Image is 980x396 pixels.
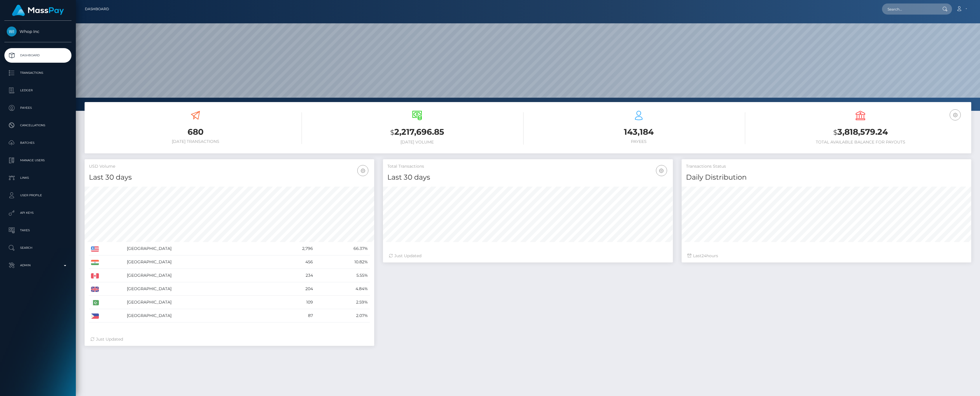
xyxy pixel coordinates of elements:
[270,309,315,323] td: 87
[7,261,69,270] p: Admin
[12,5,64,16] img: MassPay Logo
[387,164,668,169] h5: Total Transactions
[687,253,965,259] div: Last hours
[4,83,71,98] a: Ledger
[7,121,69,130] p: Cancellations
[311,126,524,138] h3: 2,217,696.85
[90,336,368,342] div: Just Updated
[7,27,17,36] img: Whop Inc
[4,66,71,80] a: Transactions
[315,282,370,296] td: 4.84%
[125,296,271,309] td: [GEOGRAPHIC_DATA]
[389,253,667,259] div: Just Updated
[89,126,302,138] h3: 680
[532,126,745,138] h3: 143,184
[4,241,71,255] a: Search
[390,128,394,136] small: $
[270,282,315,296] td: 204
[7,86,69,95] p: Ledger
[315,296,370,309] td: 2.59%
[4,188,71,203] a: User Profile
[882,3,937,15] input: Search...
[4,136,71,150] a: Batches
[754,126,967,138] h3: 3,818,579.24
[4,171,71,185] a: Links
[7,208,69,217] p: API Keys
[91,246,99,252] img: US.png
[270,255,315,269] td: 456
[686,164,967,169] h5: Transactions Status
[125,255,271,269] td: [GEOGRAPHIC_DATA]
[4,258,71,273] a: Admin
[7,191,69,200] p: User Profile
[270,296,315,309] td: 109
[91,300,99,305] img: PK.png
[89,172,370,183] h4: Last 30 days
[4,118,71,133] a: Cancellations
[91,287,99,292] img: GB.png
[91,260,99,265] img: IN.png
[125,282,271,296] td: [GEOGRAPHIC_DATA]
[701,253,706,258] span: 24
[7,69,69,77] p: Transactions
[125,242,271,255] td: [GEOGRAPHIC_DATA]
[89,164,370,169] h5: USD Volume
[4,101,71,115] a: Payees
[270,242,315,255] td: 2,796
[311,140,524,145] h6: [DATE] Volume
[91,273,99,278] img: CA.png
[91,313,99,319] img: PH.png
[89,139,302,144] h6: [DATE] Transactions
[7,156,69,165] p: Manage Users
[315,255,370,269] td: 10.82%
[4,206,71,220] a: API Keys
[125,309,271,323] td: [GEOGRAPHIC_DATA]
[270,269,315,282] td: 234
[4,29,71,34] span: Whop Inc
[7,139,69,147] p: Batches
[7,226,69,235] p: Taxes
[315,269,370,282] td: 5.55%
[7,51,69,60] p: Dashboard
[4,48,71,63] a: Dashboard
[315,309,370,323] td: 2.07%
[315,242,370,255] td: 66.37%
[4,153,71,168] a: Manage Users
[387,172,668,183] h4: Last 30 days
[686,172,967,183] h4: Daily Distribution
[4,223,71,238] a: Taxes
[532,139,745,144] h6: Payees
[7,104,69,112] p: Payees
[754,140,967,145] h6: Total Available Balance for Payouts
[85,3,109,15] a: Dashboard
[7,243,69,252] p: Search
[7,174,69,182] p: Links
[125,269,271,282] td: [GEOGRAPHIC_DATA]
[833,128,837,136] small: $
